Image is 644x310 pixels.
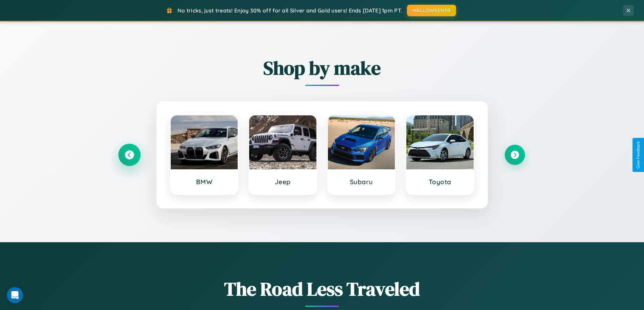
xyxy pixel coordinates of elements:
[413,178,467,186] h3: Toyota
[177,7,402,14] span: No tricks, just treats! Enjoy 30% off for all Silver and Gold users! Ends [DATE] 1pm PT.
[119,55,525,81] h2: Shop by make
[177,178,231,186] h3: BMW
[636,141,641,169] div: Give Feedback
[119,276,525,302] h1: The Road Less Traveled
[335,178,388,186] h3: Subaru
[256,178,310,186] h3: Jeep
[407,5,456,16] button: HALLOWEEN30
[7,287,23,303] iframe: Intercom live chat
